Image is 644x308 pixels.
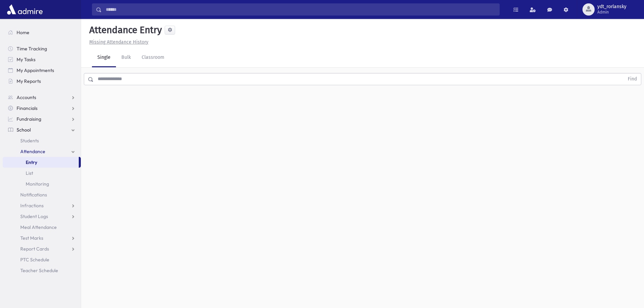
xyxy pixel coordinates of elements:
[3,76,81,87] a: My Reports
[3,54,81,65] a: My Tasks
[3,243,81,254] a: Report Cards
[3,233,81,243] a: Test Marks
[136,48,170,67] a: Classroom
[3,222,81,233] a: Meal Attendance
[20,267,58,274] span: Teacher Schedule
[17,105,38,111] span: Financials
[26,159,37,165] span: Entry
[20,246,49,252] span: Report Cards
[3,254,81,265] a: PTC Schedule
[17,127,31,133] span: School
[3,146,81,157] a: Attendance
[3,189,81,200] a: Notifications
[3,65,81,76] a: My Appointments
[89,39,148,45] u: Missing Attendance History
[3,124,81,135] a: School
[17,67,54,73] span: My Appointments
[597,4,626,9] span: ydt_rorlansky
[87,39,148,45] a: Missing Attendance History
[3,135,81,146] a: Students
[20,224,57,230] span: Meal Attendance
[17,94,36,100] span: Accounts
[17,46,47,52] span: Time Tracking
[20,213,48,219] span: Student Logs
[3,43,81,54] a: Time Tracking
[3,179,81,189] a: Monitoring
[597,9,626,15] span: Admin
[624,73,641,85] button: Find
[3,265,81,276] a: Teacher Schedule
[20,192,47,198] span: Notifications
[26,170,33,176] span: List
[26,181,49,187] span: Monitoring
[20,138,39,144] span: Students
[3,168,81,179] a: List
[3,157,79,168] a: Entry
[3,103,81,114] a: Financials
[17,116,41,122] span: Fundraising
[5,3,44,16] img: AdmirePro
[3,27,81,38] a: Home
[87,24,162,36] h5: Attendance Entry
[3,211,81,222] a: Student Logs
[3,200,81,211] a: Infractions
[17,56,35,63] span: My Tasks
[116,48,136,67] a: Bulk
[20,203,44,209] span: Infractions
[17,29,29,35] span: Home
[20,257,49,263] span: PTC Schedule
[20,148,45,155] span: Attendance
[20,235,43,241] span: Test Marks
[17,78,41,84] span: My Reports
[3,114,81,124] a: Fundraising
[102,3,499,16] input: Search
[92,48,116,67] a: Single
[3,92,81,103] a: Accounts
